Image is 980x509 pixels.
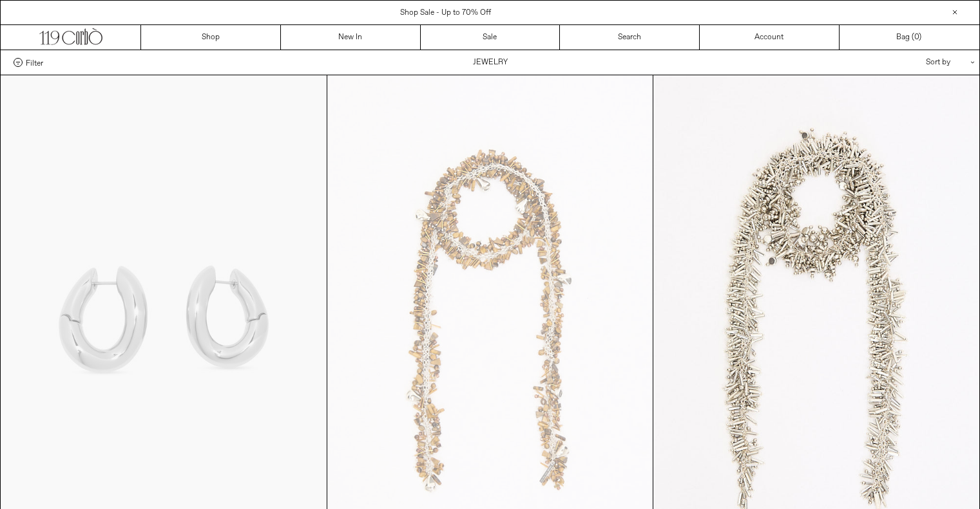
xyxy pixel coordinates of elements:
[400,8,491,18] a: Shop Sale - Up to 70% Off
[850,50,966,75] div: Sort by
[421,25,561,50] a: Sale
[914,32,919,42] span: 0
[840,25,979,50] a: Bag ()
[914,32,921,43] span: )
[26,58,43,67] span: Filter
[560,25,700,50] a: Search
[141,25,281,50] a: Shop
[281,25,421,50] a: New In
[700,25,840,50] a: Account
